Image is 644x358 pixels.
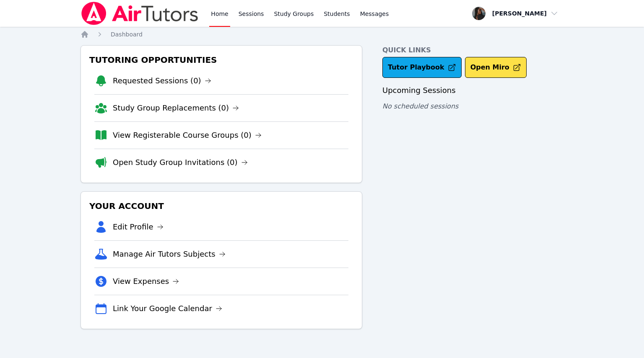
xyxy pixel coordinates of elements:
[382,85,563,96] h3: Upcoming Sessions
[113,248,226,260] a: Manage Air Tutors Subjects
[465,57,527,78] button: Open Miro
[113,75,211,87] a: Requested Sessions (0)
[382,45,563,55] h4: Quick Links
[80,30,563,39] nav: Breadcrumb
[113,129,262,141] a: View Registerable Course Groups (0)
[113,157,248,168] a: Open Study Group Invitations (0)
[111,31,143,38] span: Dashboard
[360,10,389,18] span: Messages
[113,276,179,287] a: View Expenses
[111,30,143,39] a: Dashboard
[382,57,462,78] a: Tutor Playbook
[88,198,355,214] h3: Your Account
[113,221,164,233] a: Edit Profile
[80,2,199,25] img: Air Tutors
[382,102,458,110] span: No scheduled sessions
[88,52,355,67] h3: Tutoring Opportunities
[113,303,222,314] a: Link Your Google Calendar
[113,102,239,114] a: Study Group Replacements (0)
